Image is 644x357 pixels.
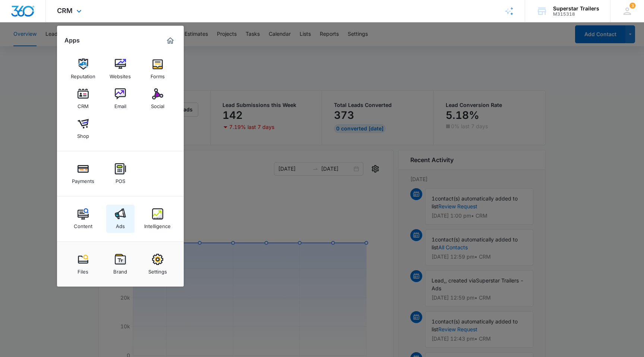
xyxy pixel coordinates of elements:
[164,35,176,47] a: Marketing 360® Dashboard
[57,7,73,15] span: CRM
[106,55,135,83] a: Websites
[69,250,97,278] a: Files
[143,55,172,83] a: Forms
[629,3,635,9] div: notifications count
[71,70,95,79] div: Reputation
[106,205,135,233] a: Ads
[69,205,97,233] a: Content
[553,6,599,12] div: account name
[106,85,135,113] a: Email
[69,85,97,113] a: CRM
[151,99,164,109] div: Social
[143,85,172,113] a: Social
[629,3,635,9] span: 3
[72,174,94,184] div: Payments
[69,55,97,83] a: Reputation
[143,250,172,278] a: Settings
[148,265,167,275] div: Settings
[69,114,97,143] a: Shop
[64,37,80,44] h2: Apps
[143,205,172,233] a: Intelligence
[113,265,127,275] div: Brand
[106,159,135,188] a: POS
[114,99,126,109] div: Email
[77,129,89,139] div: Shop
[78,265,88,275] div: Files
[151,70,165,79] div: Forms
[116,219,125,229] div: Ads
[553,12,599,17] div: account id
[106,250,135,278] a: Brand
[116,174,125,184] div: POS
[74,219,92,229] div: Content
[110,70,131,79] div: Websites
[69,159,97,188] a: Payments
[144,219,171,229] div: Intelligence
[78,99,89,109] div: CRM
